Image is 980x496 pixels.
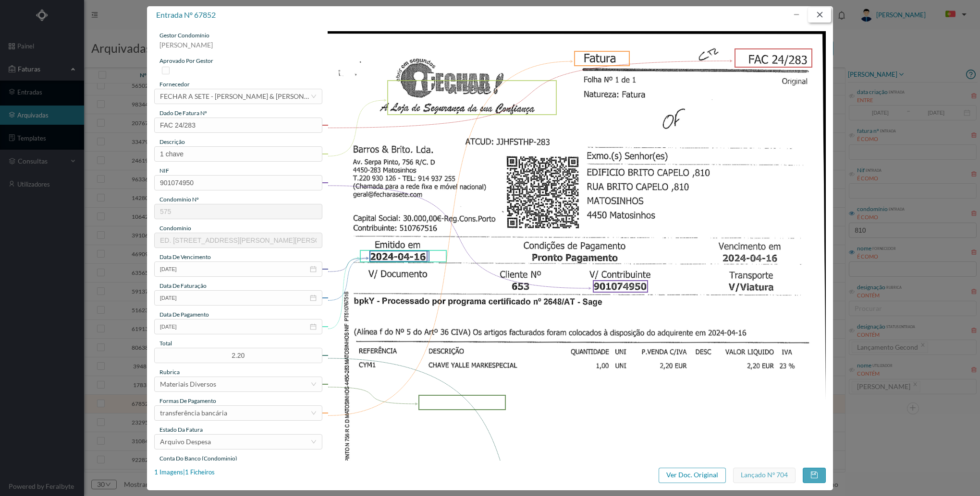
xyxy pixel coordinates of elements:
span: conta do banco (condominio) [159,455,237,462]
span: condomínio [159,224,191,232]
i: icon: down [311,94,317,99]
i: icon: down [311,381,317,387]
div: transferência bancária [160,406,227,420]
i: icon: down [311,410,317,416]
span: entrada nº 67852 [156,10,216,19]
span: total [159,340,172,347]
span: data de vencimento [159,253,211,260]
span: Formas de Pagamento [159,397,216,404]
button: Lançado nº 704 [733,468,796,483]
div: Arquivo Despesa [160,435,211,449]
span: gestor condomínio [159,32,209,39]
span: aprovado por gestor [159,57,213,64]
span: estado da fatura [159,426,203,433]
i: icon: calendar [310,295,317,301]
span: data de faturação [159,282,207,289]
i: icon: calendar [310,266,317,272]
span: rubrica [159,368,180,376]
button: Ver Doc. Original [659,468,726,483]
i: icon: calendar [310,323,317,330]
span: descrição [159,138,185,145]
span: condomínio nº [159,196,199,203]
span: fornecedor [159,81,190,88]
span: dado de fatura nº [159,109,207,117]
span: data de pagamento [159,311,209,318]
span: NIF [159,167,169,174]
div: 1 Imagens | 1 Ficheiros [154,468,215,477]
div: Materiais Diversos [160,377,216,391]
button: PT [938,7,970,23]
div: [PERSON_NAME] [154,40,322,57]
i: icon: down [311,439,317,445]
div: FECHAR A SETE - NELSON ALMEIDA & MARQUES , LDA . [160,89,310,104]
